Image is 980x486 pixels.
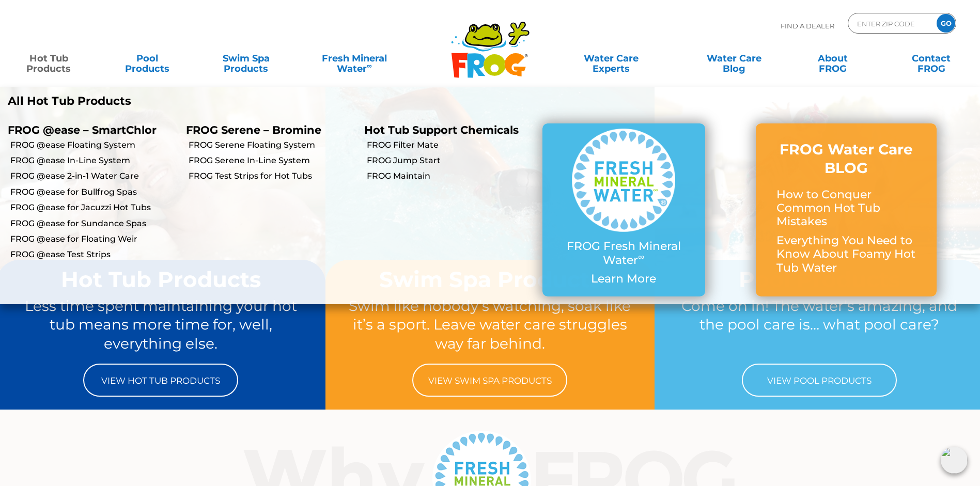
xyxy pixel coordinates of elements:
a: View Hot Tub Products [83,364,238,397]
a: View Pool Products [742,364,897,397]
p: FROG @ease – SmartChlor [8,123,170,136]
a: Water CareBlog [695,48,772,69]
h3: FROG Water Care BLOG [776,140,916,178]
a: FROG @ease for Floating Weir [10,233,178,245]
a: FROG Serene In-Line System [189,155,356,166]
a: Water CareExperts [549,48,674,69]
a: Swim SpaProducts [208,48,285,69]
p: FROG Serene – Bromine [186,123,349,136]
a: FROG @ease Floating System [10,139,178,151]
a: Hot TubProducts [10,48,87,69]
a: PoolProducts [109,48,186,69]
img: openIcon [941,447,968,474]
a: ContactFROG [893,48,970,69]
a: FROG @ease for Jacuzzi Hot Tubs [10,202,178,213]
a: FROG Serene Floating System [189,139,356,151]
a: View Swim Spa Products [412,364,567,397]
input: GO [937,14,955,33]
a: FROG @ease Test Strips [10,249,178,260]
a: FROG Filter Mate [367,139,535,151]
a: All Hot Tub Products [8,95,483,108]
a: Fresh MineralWater∞ [306,48,402,69]
p: Learn More [563,272,685,286]
input: Zip Code Form [856,16,926,31]
a: FROG Test Strips for Hot Tubs [189,170,356,182]
a: FROG @ease for Bullfrog Spas [10,186,178,198]
p: FROG Fresh Mineral Water [563,240,685,267]
a: FROG Jump Start [367,155,535,166]
p: Everything You Need to Know About Foamy Hot Tub Water [776,234,916,275]
a: AboutFROG [794,48,871,69]
p: How to Conquer Common Hot Tub Mistakes [776,188,916,229]
p: Swim like nobody’s watching, soak like it’s a sport. Leave water care struggles way far behind. [345,296,635,353]
a: FROG Fresh Mineral Water∞ Learn More [563,129,685,291]
a: FROG Water Care BLOG How to Conquer Common Hot Tub Mistakes Everything You Need to Know About Foa... [776,140,916,280]
p: Come on in! The water’s amazing, and the pool care is… what pool care? [674,296,964,353]
a: FROG Maintain [367,170,535,182]
sup: ∞ [638,252,644,262]
sup: ∞ [367,61,372,70]
a: FROG @ease for Sundance Spas [10,218,178,229]
p: Find A Dealer [781,13,834,39]
p: Less time spent maintaining your hot tub means more time for, well, everything else. [16,296,306,353]
a: FROG @ease 2-in-1 Water Care [10,170,178,182]
p: Hot Tub Support Chemicals [364,123,527,136]
a: FROG @ease In-Line System [10,155,178,166]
